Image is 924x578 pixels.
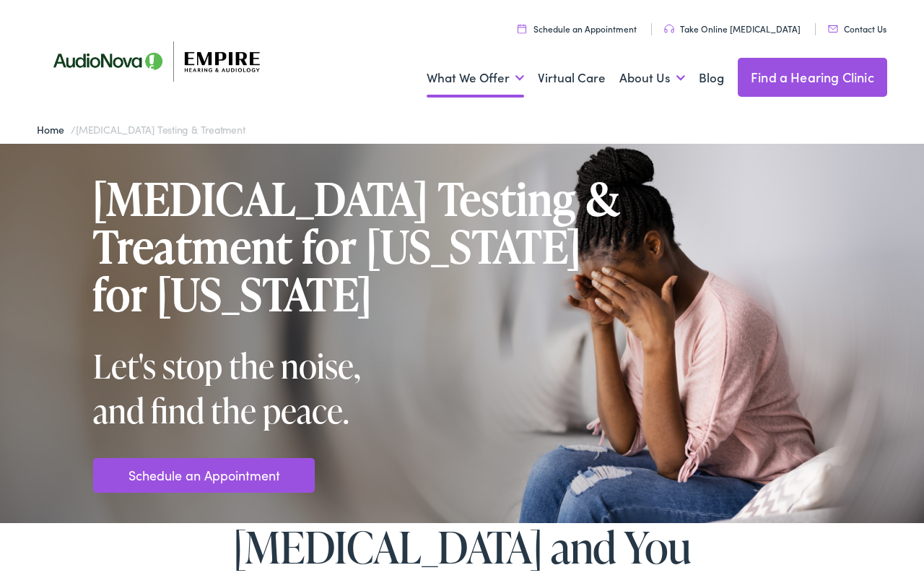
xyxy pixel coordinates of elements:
[518,22,637,35] a: Schedule an Appointment
[664,25,674,33] img: utility icon
[619,51,685,105] a: About Us
[699,51,724,105] a: Blog
[37,122,71,137] a: Home
[93,175,743,318] h1: [MEDICAL_DATA] Testing & Treatment for [US_STATE] for [US_STATE]
[518,24,526,33] img: utility icon
[93,343,404,433] div: Let's stop the noise, and find the peace.
[427,51,524,105] a: What We Offer
[37,122,245,137] span: /
[828,22,886,35] a: Contact Us
[664,22,801,35] a: Take Online [MEDICAL_DATA]
[828,25,838,33] img: utility icon
[76,122,245,137] span: [MEDICAL_DATA] Testing & Treatment
[538,51,606,105] a: Virtual Care
[738,58,887,97] a: Find a Hearing Clinic
[128,465,280,485] a: Schedule an Appointment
